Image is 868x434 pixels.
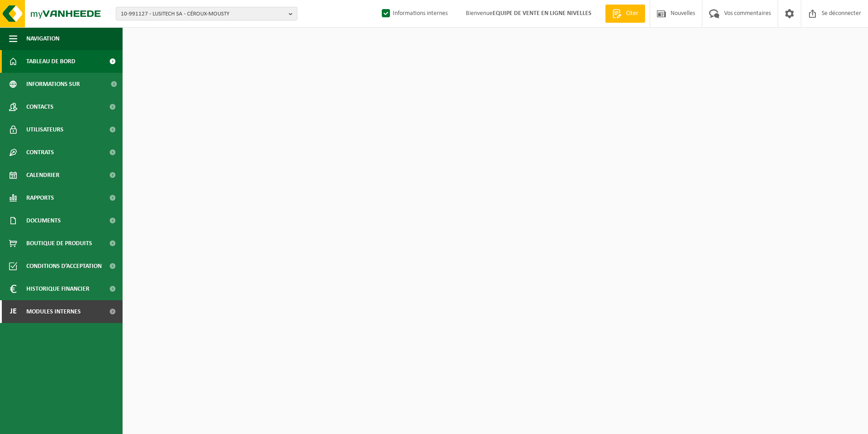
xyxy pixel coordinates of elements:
span: 10-991127 - LUSITECH SA - CÉROUX-MOUSTY [121,7,285,21]
font: Bienvenue [466,10,592,17]
span: Utilisateurs [26,118,64,141]
span: Rapports [26,187,54,209]
span: Modules internes [26,300,81,323]
strong: EQUIPE DE VENTE EN LIGNE NIVELLES [493,10,592,17]
button: 10-991127 - LUSITECH SA - CÉROUX-MOUSTY [116,7,297,20]
span: Je [9,300,17,323]
span: Boutique de produits [26,232,92,255]
a: Citer [605,5,645,23]
span: Documents [26,209,61,232]
span: Navigation [26,27,59,50]
label: Informations internes [380,7,448,20]
span: Citer [624,9,641,18]
span: Contacts [26,96,54,118]
span: Contrats [26,141,54,164]
span: Informations sur l’entreprise [26,73,105,96]
span: Historique financier [26,278,89,300]
span: Calendrier [26,164,59,187]
span: Tableau de bord [26,50,75,73]
span: Conditions d’acceptation [26,255,102,278]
